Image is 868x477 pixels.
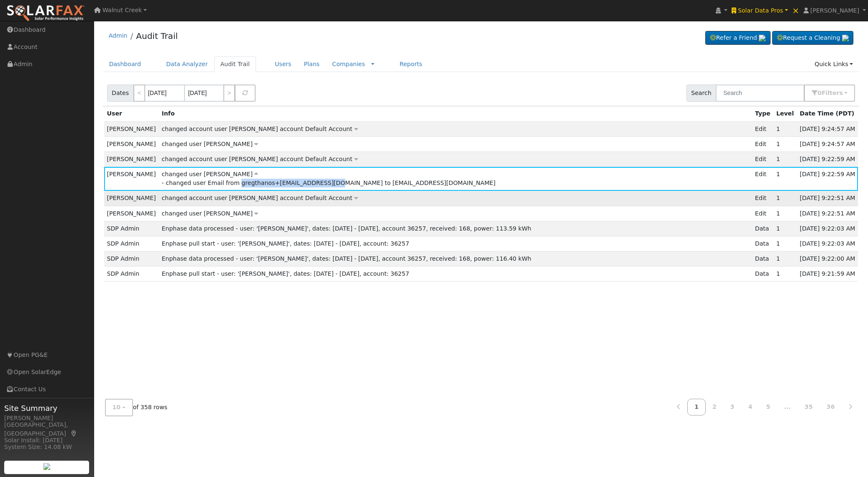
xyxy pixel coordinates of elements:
span: changed account user [PERSON_NAME] account Default Account [162,195,353,201]
td: 1 [773,267,797,282]
td: SDP Admin [104,236,159,251]
td: [DATE] 9:22:51 AM [797,206,858,221]
span: Search [686,85,716,102]
span: Walnut Creek [102,7,142,13]
td: Data [752,251,773,267]
span: Solar Data Pros [738,7,783,14]
span: Filter [822,90,843,96]
span: Enphase pull start - user: '[PERSON_NAME]', dates: [DATE] - [DATE], account: 36257 [162,270,410,277]
td: 1 [773,251,797,267]
td: 1 [773,121,797,136]
td: [PERSON_NAME] [104,167,159,191]
td: 1 [773,191,797,206]
input: Search [716,85,804,102]
a: Plans [298,56,326,72]
td: 1 [773,167,797,191]
span: × [792,5,799,15]
div: [GEOGRAPHIC_DATA], [GEOGRAPHIC_DATA] [4,421,90,438]
td: SDP Admin [104,251,159,267]
span: Enphase data processed - user: '[PERSON_NAME]', dates: [DATE] - [DATE], account 36257, received: ... [162,255,531,262]
td: [PERSON_NAME] [104,191,159,206]
a: 36 [819,399,842,415]
td: SDP Admin [104,221,159,236]
td: Edit [752,191,773,206]
div: Level [776,109,794,118]
td: SDP Admin [104,267,159,282]
td: [DATE] 9:22:03 AM [797,221,858,236]
td: [DATE] 9:22:59 AM [797,167,858,191]
span: Enphase pull start - user: '[PERSON_NAME]', dates: [DATE] - [DATE], account: 36257 [162,240,410,247]
a: Audit Trail [214,56,256,72]
td: Data [752,221,773,236]
td: [DATE] 9:24:57 AM [797,136,858,151]
a: 5 [759,399,777,415]
a: 1 [687,399,706,415]
a: ... [777,399,798,415]
a: Users [269,56,298,72]
a: Refer a Friend [705,31,771,45]
td: [DATE] 9:22:59 AM [797,151,858,167]
a: 4 [741,399,760,415]
button: 10 [105,399,133,416]
td: Edit [752,136,773,151]
td: Edit [752,151,773,167]
img: SolarFax [6,5,85,22]
td: 1 [773,151,797,167]
a: Data Analyzer [160,56,214,72]
td: [PERSON_NAME] [104,136,159,151]
span: changed user [PERSON_NAME] [162,141,253,147]
span: 10 [113,404,121,410]
div: Date Time (PDT) [800,109,855,118]
a: Map [70,430,78,437]
td: 1 [773,136,797,151]
div: [PERSON_NAME] [4,414,90,423]
span: changed user [PERSON_NAME] [162,171,253,177]
td: [DATE] 9:21:59 AM [797,267,858,282]
a: 35 [797,399,820,415]
a: > [223,85,235,102]
div: Solar Install: [DATE] [4,436,90,445]
a: 3 [723,399,742,415]
td: [DATE] 9:24:57 AM [797,121,858,136]
td: [PERSON_NAME] [104,121,159,136]
span: Dates [107,85,134,102]
div: Type [755,109,771,118]
a: Companies [332,61,365,67]
div: User [107,109,156,118]
td: [DATE] 9:22:03 AM [797,236,858,251]
a: 2 [705,399,724,415]
td: [PERSON_NAME] [104,151,159,167]
td: [PERSON_NAME] [104,206,159,221]
span: [PERSON_NAME] [810,7,859,14]
td: 1 [773,236,797,251]
span: s [839,90,842,96]
td: 1 [773,206,797,221]
a: < [133,85,145,102]
img: retrieve [44,463,50,470]
a: Dashboard [103,56,148,72]
button: 0Filters [804,85,855,102]
span: changed account user [PERSON_NAME] account Default Account [162,156,353,162]
span: Enphase data processed - user: '[PERSON_NAME]', dates: [DATE] - [DATE], account 36257, received: ... [162,225,531,232]
div: System Size: 14.08 kW [4,443,90,451]
td: Data [752,236,773,251]
div: Info [162,109,749,118]
td: [DATE] 9:22:00 AM [797,251,858,267]
td: Edit [752,121,773,136]
img: retrieve [842,35,849,41]
td: 1 [773,221,797,236]
a: Admin [109,32,128,39]
button: Refresh [235,85,256,102]
td: Data [752,267,773,282]
span: Site Summary [4,403,90,414]
span: changed user [PERSON_NAME] [162,210,253,217]
div: of 358 rows [105,399,168,416]
td: Edit [752,206,773,221]
a: Quick Links [808,56,859,72]
a: Request a Cleaning [772,31,853,45]
a: Audit Trail [136,31,178,41]
img: retrieve [759,35,766,41]
td: [DATE] 9:22:51 AM [797,191,858,206]
td: Edit [752,167,773,191]
a: Reports [393,56,428,72]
